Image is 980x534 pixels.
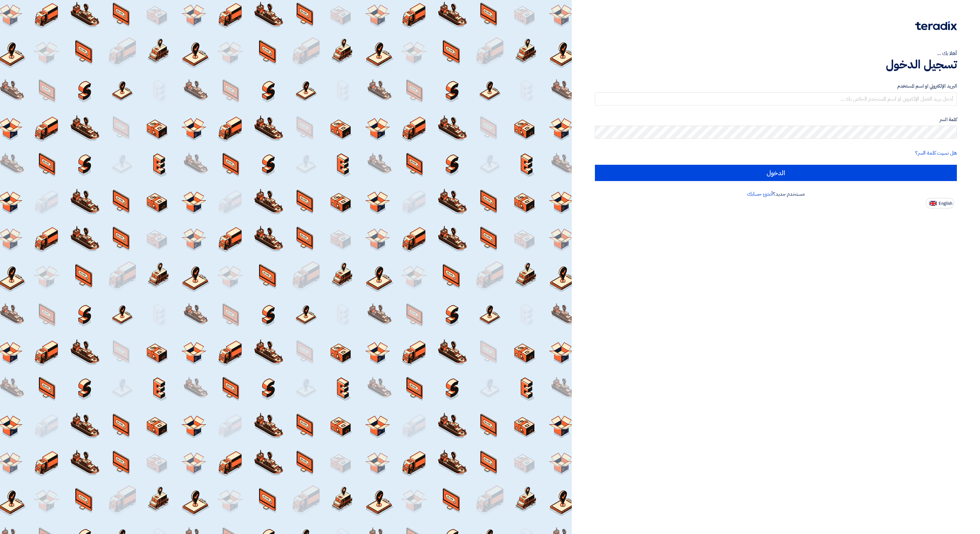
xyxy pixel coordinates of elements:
[595,57,957,72] h1: تسجيل الدخول
[930,201,937,206] img: en-US.png
[939,201,952,206] span: English
[926,198,954,208] button: English
[595,116,957,123] label: كلمة السر
[747,190,773,198] a: أنشئ حسابك
[595,190,957,198] div: مستخدم جديد؟
[915,21,957,30] img: Teradix logo
[915,149,957,157] a: هل نسيت كلمة السر؟
[595,165,957,181] input: الدخول
[595,92,957,105] input: أدخل بريد العمل الإلكتروني او اسم المستخدم الخاص بك ...
[595,82,957,90] label: البريد الإلكتروني او اسم المستخدم
[595,49,957,57] div: أهلا بك ...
